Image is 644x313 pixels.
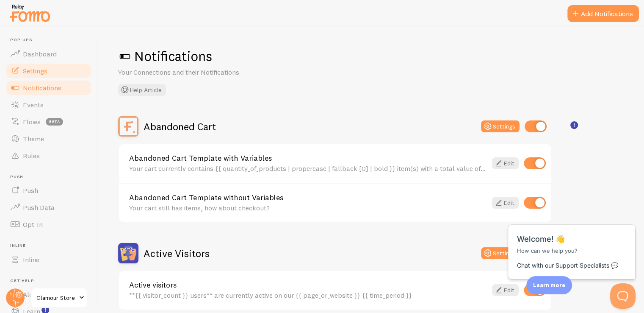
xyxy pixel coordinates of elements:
[23,220,43,229] span: Opt-In
[5,216,92,233] a: Opt-In
[129,154,487,162] a: Abandoned Cart Template with Variables
[5,182,92,199] a: Push
[23,255,39,264] span: Inline
[504,204,640,283] iframe: Help Scout Beacon - Messages and Notifications
[129,194,487,201] a: Abandoned Cart Template without Variables
[610,283,636,309] iframe: Help Scout Beacon - Open
[10,174,92,180] span: Push
[23,50,57,58] span: Dashboard
[570,121,578,129] svg: <p>🛍️ For Shopify Users</p><p>To use the <strong>Abandoned Cart with Variables</strong> template,...
[5,286,92,303] a: Alerts
[118,67,321,77] p: Your Connections and their Notifications
[5,79,92,96] a: Notifications
[5,251,92,268] a: Inline
[23,117,41,126] span: Flows
[23,186,38,195] span: Push
[129,165,487,172] div: Your cart currently contains {{ quantity_of_products | propercase | fallback [0] | bold }} item(s...
[10,37,92,43] span: Pop-ups
[144,120,216,133] h2: Abandoned Cart
[5,130,92,147] a: Theme
[5,147,92,164] a: Rules
[23,84,61,92] span: Notifications
[5,45,92,62] a: Dashboard
[144,247,210,260] h2: Active Visitors
[5,96,92,113] a: Events
[30,288,88,308] a: Glamour Store
[129,204,487,212] div: Your cart still has items, how about checkout?
[10,243,92,249] span: Inline
[481,247,520,259] button: Settings
[5,113,92,130] a: Flows beta
[23,151,40,160] span: Rules
[36,293,77,303] span: Glamour Store
[533,281,565,289] p: Learn more
[23,101,44,109] span: Events
[129,281,487,289] a: Active visitors
[492,157,519,169] a: Edit
[23,67,47,75] span: Settings
[118,48,624,65] h1: Notifications
[23,134,44,143] span: Theme
[5,62,92,79] a: Settings
[118,116,138,137] img: Abandoned Cart
[5,199,92,216] a: Push Data
[481,120,520,132] button: Settings
[118,243,138,263] img: Active Visitors
[10,278,92,284] span: Get Help
[526,276,572,294] div: Learn more
[9,2,51,24] img: fomo-relay-logo-orange.svg
[129,291,487,299] div: **{{ visitor_count }} users** are currently active on our {{ page_or_website }} {{ time_period }}
[492,284,519,296] a: Edit
[46,118,63,126] span: beta
[492,197,519,209] a: Edit
[23,203,55,212] span: Push Data
[118,84,166,96] button: Help Article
